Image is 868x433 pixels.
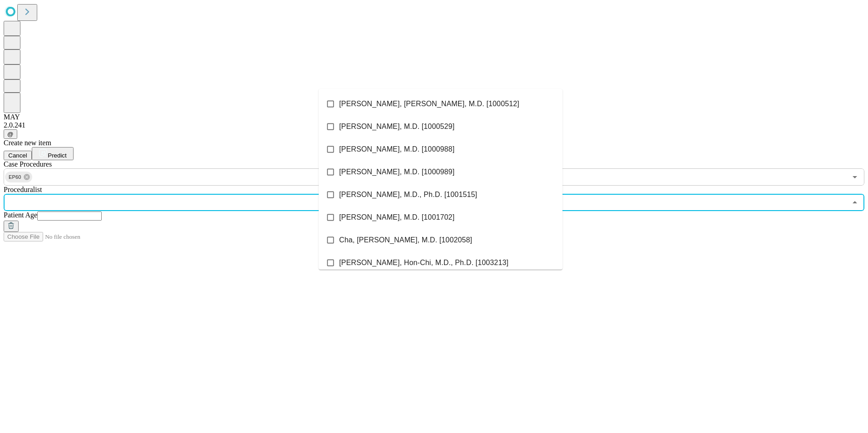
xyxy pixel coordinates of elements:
[4,139,51,147] span: Create new item
[4,121,864,129] div: 2.0.241
[8,152,27,159] span: Cancel
[7,131,14,138] span: @
[339,189,477,200] span: [PERSON_NAME], M.D., Ph.D. [1001515]
[4,160,52,168] span: Scheduled Procedure
[4,151,32,160] button: Cancel
[339,257,508,268] span: [PERSON_NAME], Hon-Chi, M.D., Ph.D. [1003213]
[4,211,37,219] span: Patient Age
[5,172,25,182] span: EP60
[339,167,454,177] span: [PERSON_NAME], M.D. [1000989]
[5,172,32,182] div: EP60
[339,144,454,155] span: [PERSON_NAME], M.D. [1000988]
[339,235,472,246] span: Cha, [PERSON_NAME], M.D. [1002058]
[4,129,17,139] button: @
[4,186,42,193] span: Proceduralist
[339,98,519,109] span: [PERSON_NAME], [PERSON_NAME], M.D. [1000512]
[339,212,454,223] span: [PERSON_NAME], M.D. [1001702]
[848,171,861,183] button: Open
[32,147,74,160] button: Predict
[339,121,454,132] span: [PERSON_NAME], M.D. [1000529]
[848,196,861,209] button: Close
[48,152,66,159] span: Predict
[4,113,864,121] div: MAY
